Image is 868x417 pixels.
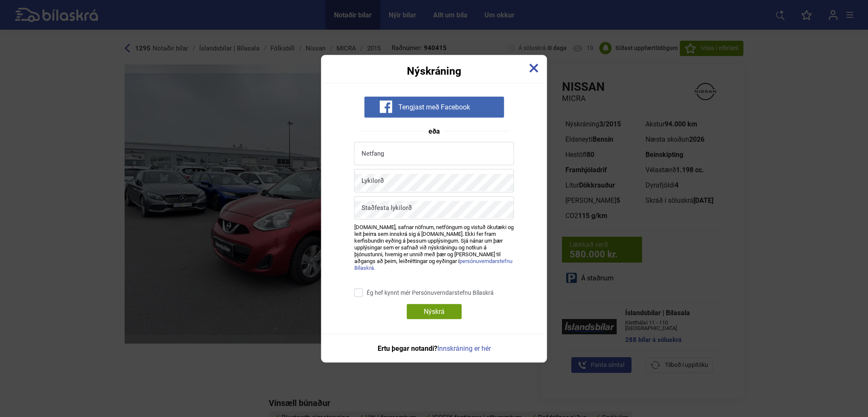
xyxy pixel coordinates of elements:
[321,55,547,76] div: Nýskráning
[354,224,514,271] span: [DOMAIN_NAME], safnar nöfnum, netföngum og vistuð ökutæki og leit þeirra sem innskrá sig á [DOMAI...
[437,344,491,352] a: Innskráning er hér
[406,304,462,319] div: Nýskrá
[354,257,512,271] a: persónuverndarstefnu Bílaskrá.
[367,288,494,297] span: Ég hef kynnt mér Persónuverndarstefnu Bílaskrá
[529,63,539,73] img: close-x.svg
[321,341,547,362] div: Ertu þegar notandi?
[398,103,470,111] span: Tengjast með Facebook
[424,128,444,134] span: eða
[379,100,392,113] img: facebook-white-icon.svg
[364,102,504,110] a: Tengjast með Facebook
